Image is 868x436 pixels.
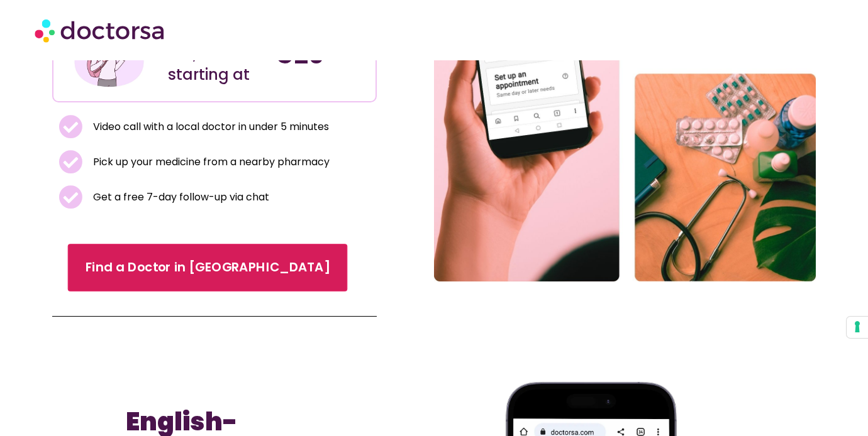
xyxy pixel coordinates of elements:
span: Pick up your medicine from a nearby pharmacy [90,153,330,171]
span: Find a Doctor in [GEOGRAPHIC_DATA] [85,259,330,277]
a: Find a Doctor in [GEOGRAPHIC_DATA] [67,244,347,292]
span: Video call with a local doctor in under 5 minutes [90,118,329,136]
h4: €20 [274,40,366,70]
span: Get a free 7-day follow-up via chat [90,188,269,206]
button: Your consent preferences for tracking technologies [847,317,868,338]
